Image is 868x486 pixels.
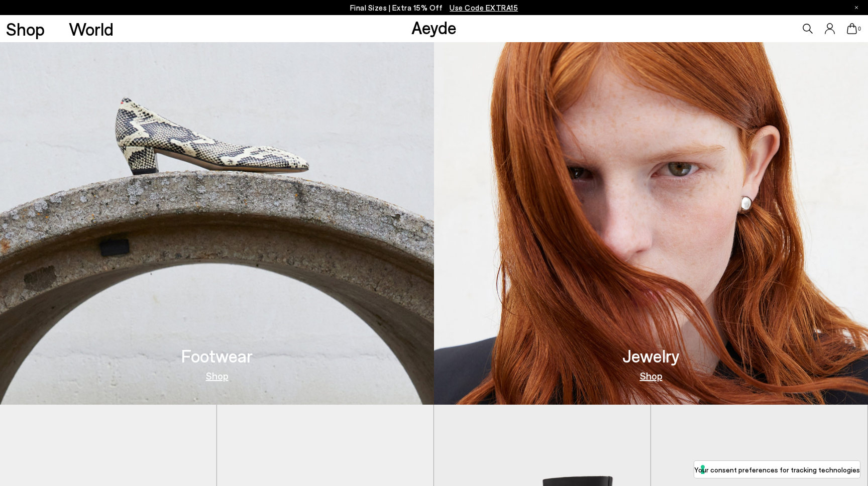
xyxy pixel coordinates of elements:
a: 0 [847,23,857,34]
h3: Footwear [181,347,253,365]
a: World [69,20,114,38]
span: 0 [857,26,862,32]
a: Shop [6,20,45,38]
a: Aeyde [411,17,457,38]
a: Shop [640,371,663,381]
h3: Jewelry [622,347,680,365]
a: Shop [206,371,229,381]
label: Your consent preferences for tracking technologies [694,464,860,475]
p: Final Sizes | Extra 15% Off [350,2,518,14]
span: Navigate to /collections/ss25-final-sizes [450,3,518,12]
button: Your consent preferences for tracking technologies [694,461,860,478]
